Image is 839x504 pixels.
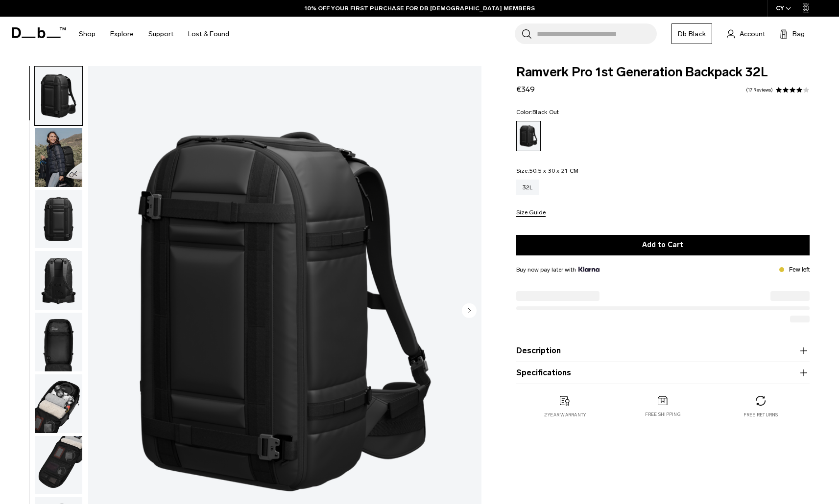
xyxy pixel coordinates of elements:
a: Db Black [671,23,712,44]
button: Next slide [462,303,477,320]
a: 17 reviews [746,88,773,92]
img: Frame767_e5411fda-d843-465a-9127-9a8c1adcc63c.png [35,190,82,249]
a: Account [727,28,765,40]
button: Add to Cart [516,235,810,255]
nav: Main Navigation [72,17,237,51]
button: IMG_7281-Edit-Edit.jpg [34,128,83,187]
span: Bag [792,29,805,39]
button: Description [516,345,810,357]
legend: Color: [516,109,559,115]
span: Black Out [532,109,559,115]
a: Lost & Found [188,17,229,51]
img: {"height" => 20, "alt" => "Klarna"} [578,267,599,272]
button: Size Guide [516,209,546,217]
button: Specifications [516,367,810,379]
button: Frame767_e5411fda-d843-465a-9127-9a8c1adcc63c.png [34,189,83,249]
img: Frame766_317b4dd5-f24d-4b7f-9c37-6ef34134940f.png [35,251,82,310]
p: Free returns [743,412,778,418]
button: Frame766_317b4dd5-f24d-4b7f-9c37-6ef34134940f.png [34,251,83,310]
button: Frame764_9ee4864c-40ab-4462-86e1-60c9666da838.png [34,374,83,434]
img: Frame764_9ee4864c-40ab-4462-86e1-60c9666da838.png [35,374,82,433]
a: Black Out [516,121,541,151]
span: €349 [516,85,535,94]
img: IMG_7281-Edit-Edit.jpg [35,128,82,187]
legend: Size: [516,168,579,174]
img: Frame751_6e8e424c-ea6b-43a2-bf3c-fb83d338dd62.png [35,67,82,125]
button: Frame763_08af5318-c950-4a08-ab85-207659f33bc6.png [34,435,83,495]
button: Frame762_ccf7b0e0-c1b1-4890-ad16-0979793c4abc.png [34,312,83,372]
img: Frame762_ccf7b0e0-c1b1-4890-ad16-0979793c4abc.png [35,313,82,371]
a: Explore [110,17,134,51]
p: Free shipping [645,411,681,418]
span: Ramverk Pro 1st Generation Backpack 32L [516,66,810,79]
a: 10% OFF YOUR FIRST PURCHASE FOR DB [DEMOGRAPHIC_DATA] MEMBERS [305,4,535,13]
a: Support [148,17,173,51]
span: Account [740,29,765,39]
a: Shop [79,17,96,51]
a: 32L [516,180,539,195]
img: Frame763_08af5318-c950-4a08-ab85-207659f33bc6.png [35,436,82,495]
span: Buy now pay later with [516,265,599,274]
button: Bag [780,28,805,40]
span: 50.5 x 30 x 21 CM [529,167,578,174]
p: 2 year warranty [544,412,586,418]
button: Frame751_6e8e424c-ea6b-43a2-bf3c-fb83d338dd62.png [34,66,83,126]
p: Few left [789,265,810,274]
